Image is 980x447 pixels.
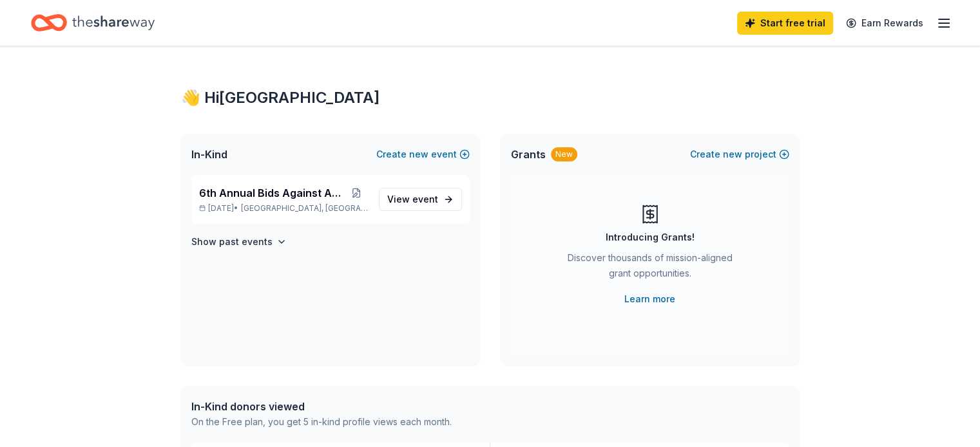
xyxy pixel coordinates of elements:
[511,147,546,162] span: Grants
[191,399,452,414] div: In-Kind donors viewed
[191,414,452,430] div: On the Free plan, you get 5 in-kind profile views each month.
[737,12,833,35] a: Start free trial
[387,192,438,207] span: View
[379,188,462,211] a: View event
[690,147,789,162] button: Createnewproject
[551,147,577,161] div: New
[191,147,227,162] span: In-Kind
[241,203,368,214] span: [GEOGRAPHIC_DATA], [GEOGRAPHIC_DATA]
[723,147,742,162] span: new
[181,87,800,108] div: 👋 Hi [GEOGRAPHIC_DATA]
[31,8,155,38] a: Home
[199,185,345,201] span: 6th Annual Bids Against Abuse
[191,234,287,250] button: Show past events
[606,230,695,245] div: Introducing Grants!
[409,147,428,162] span: new
[199,203,369,214] p: [DATE] •
[191,234,273,250] h4: Show past events
[624,291,675,307] a: Learn more
[412,194,438,205] span: event
[562,250,738,286] div: Discover thousands of mission-aligned grant opportunities.
[376,147,470,162] button: Createnewevent
[838,12,931,35] a: Earn Rewards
